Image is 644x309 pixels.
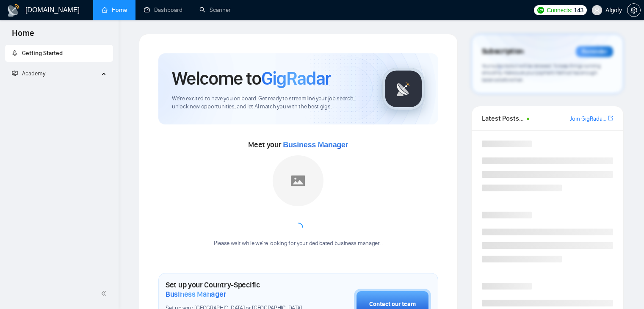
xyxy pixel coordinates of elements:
span: Business Manager [166,290,226,299]
a: export [608,114,613,122]
h1: Set up your Country-Specific [166,280,312,299]
img: upwork-logo.png [537,7,544,14]
span: export [608,115,613,121]
span: Subscription [482,44,524,59]
span: loading [291,221,306,235]
img: logo [7,4,20,17]
span: fund-projection-screen [12,70,18,76]
div: Please wait while we're looking for your dedicated business manager... [209,240,388,248]
span: Academy [12,70,45,77]
img: placeholder.png [273,155,323,206]
span: Academy [22,70,45,77]
span: setting [627,7,640,14]
span: Getting Started [22,50,63,57]
span: double-left [101,289,109,298]
button: setting [627,3,641,17]
a: Join GigRadar Slack Community [569,114,606,124]
span: rocket [12,50,18,56]
li: Getting Started [5,45,113,62]
h1: Welcome to [172,67,331,90]
div: Reminder [576,46,613,57]
a: searchScanner [199,6,231,14]
a: setting [627,7,641,14]
span: GigRadar [261,67,331,90]
span: Meet your [248,140,348,149]
img: gigradar-logo.png [382,68,425,110]
span: Home [5,27,41,45]
span: Connects: [547,6,572,15]
span: Business Manager [283,141,348,149]
div: Contact our team [369,300,416,309]
span: user [594,7,600,13]
a: dashboardDashboard [144,6,182,14]
span: We're excited to have you on board. Get ready to streamline your job search, unlock new opportuni... [172,95,369,111]
a: homeHome [102,6,127,14]
span: Latest Posts from the GigRadar Community [482,113,524,124]
span: Your subscription will be renewed. To keep things running smoothly, make sure your payment method... [482,63,601,83]
span: 143 [574,6,583,15]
